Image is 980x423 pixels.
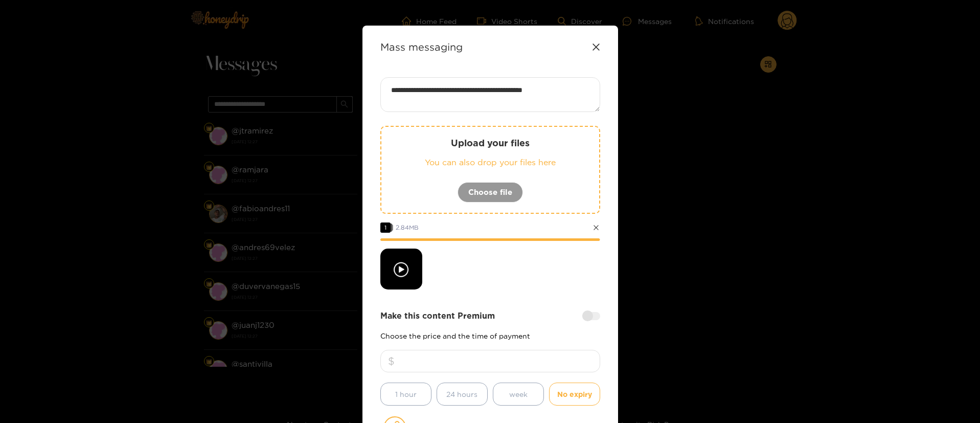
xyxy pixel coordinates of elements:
[458,182,523,203] button: Choose file
[402,157,579,168] p: You can also drop your files here
[437,383,488,406] button: 24 hours
[395,388,417,400] span: 1 hour
[380,383,431,406] button: 1 hour
[493,383,544,406] button: week
[509,388,528,400] span: week
[557,388,592,400] span: No expiry
[549,383,600,406] button: No expiry
[380,222,391,233] span: 1
[446,388,477,400] span: 24 hours
[380,332,600,340] p: Choose the price and the time of payment
[380,310,495,322] strong: Make this content Premium
[396,224,419,231] span: 2.84 MB
[402,137,579,149] p: Upload your files
[380,41,463,53] strong: Mass messaging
